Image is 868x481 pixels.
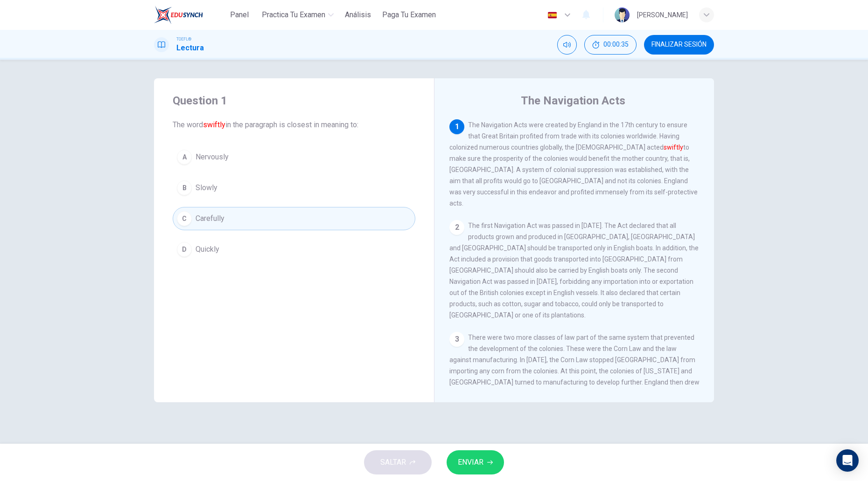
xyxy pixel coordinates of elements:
button: ANervously [173,145,415,169]
span: FINALIZAR SESIÓN [651,41,707,48]
button: Paga Tu Examen [378,7,440,23]
button: 00:00:35 [584,35,637,55]
span: Practica tu examen [262,9,325,21]
div: A [177,150,192,165]
h1: Lectura [176,42,204,54]
button: BSlowly [173,176,415,199]
font: swiftly [203,120,225,129]
font: swiftly [664,144,683,151]
button: DQuickly [173,238,415,261]
div: Ocultar [584,35,637,55]
button: ENVIAR [447,450,504,474]
span: ENVIAR [458,456,483,469]
span: There were two more classes of law part of the same system that prevented the development of the ... [449,334,700,464]
button: Panel [224,7,254,23]
a: EduSynch logo [154,6,224,24]
div: 3 [449,332,464,347]
span: Carefully [196,213,224,224]
button: FINALIZAR SESIÓN [644,35,714,55]
div: 1 [449,119,464,134]
button: Practica tu examen [258,7,337,23]
span: Nervously [196,151,229,163]
span: Análisis [345,9,371,21]
div: D [177,242,192,257]
span: The first Navigation Act was passed in [DATE]. The Act declared that all products grown and produ... [449,222,699,319]
span: Quickly [196,244,219,255]
img: EduSynch logo [154,6,203,24]
div: Open Intercom Messenger [836,449,859,472]
h4: Question 1 [173,93,415,108]
span: The Navigation Acts were created by England in the 17th century to ensure that Great Britain prof... [449,121,698,207]
div: Silenciar [557,35,577,55]
span: Panel [230,9,249,21]
div: [PERSON_NAME] [637,9,688,21]
h4: The Navigation Acts [521,93,625,108]
div: 2 [449,220,464,235]
img: Profile picture [615,7,630,22]
button: Análisis [341,7,375,23]
img: es [546,12,558,19]
div: B [177,180,192,195]
span: Slowly [196,182,217,193]
span: Paga Tu Examen [382,9,436,21]
div: C [177,211,192,226]
span: 00:00:35 [603,41,629,48]
span: The word in the paragraph is closest in meaning to: [173,119,415,131]
span: TOEFL® [176,36,191,42]
button: CCarefully [173,207,415,230]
